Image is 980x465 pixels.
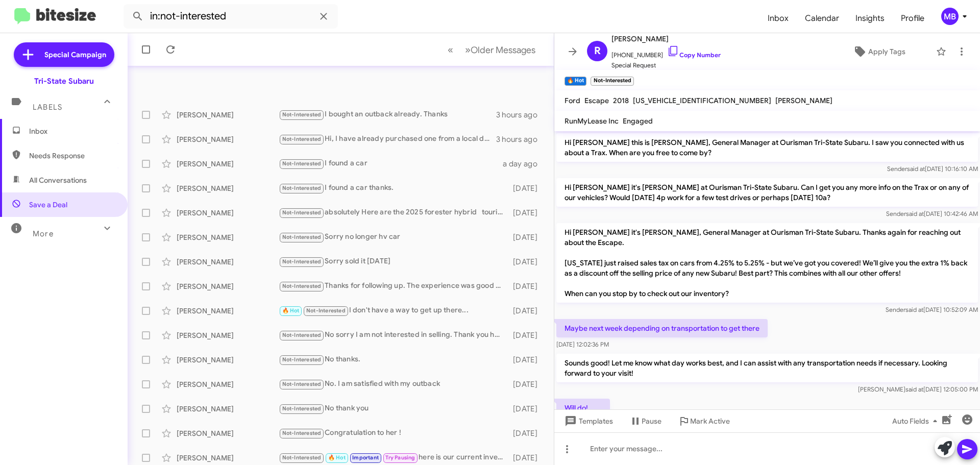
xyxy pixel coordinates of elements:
span: Older Messages [471,44,535,56]
div: I found a car [279,158,503,169]
small: Not-Interested [591,77,633,86]
span: [PERSON_NAME] [775,96,832,105]
span: Engaged [623,116,653,126]
div: [DATE] [508,281,546,291]
span: Ford [565,96,580,105]
span: Not-Interested [282,111,322,118]
a: Special Campaign [14,42,114,67]
span: Not-Interested [282,234,322,240]
span: said at [905,306,923,313]
p: Sounds good! Let me know what day works best, and I can assist with any transportation needs if n... [556,354,978,382]
div: [PERSON_NAME] [177,110,279,120]
button: Mark Active [670,412,738,430]
span: [PHONE_NUMBER] [611,45,721,60]
div: [PERSON_NAME] [177,428,279,438]
div: [PERSON_NAME] [177,232,279,242]
span: Not-Interested [282,381,322,387]
div: [PERSON_NAME] [177,183,279,193]
span: Sender [DATE] 10:42:46 AM [886,210,978,217]
div: No. I am satisfied with my outback [279,378,508,390]
span: Not-Interested [306,307,346,314]
div: No thanks. [279,354,508,365]
span: Auto Fields [892,412,941,430]
div: [PERSON_NAME] [177,281,279,291]
div: [DATE] [508,330,546,340]
div: [PERSON_NAME] [177,453,279,463]
a: Copy Number [667,51,721,59]
span: Needs Response [29,151,116,161]
p: Hi [PERSON_NAME] it's [PERSON_NAME], General Manager at Ourisman Tri-State Subaru. Thanks again f... [556,223,978,303]
div: [PERSON_NAME] [177,306,279,316]
button: Previous [442,39,459,60]
div: [DATE] [508,257,546,267]
div: [PERSON_NAME] [177,208,279,218]
span: Not-Interested [282,209,322,216]
div: Tri-State Subaru [34,76,94,86]
div: [PERSON_NAME] [177,330,279,340]
span: Important [352,454,379,461]
div: 3 hours ago [496,110,546,120]
div: MB [941,8,959,25]
span: said at [906,210,924,217]
div: [DATE] [508,208,546,218]
span: Sender [DATE] 10:16:10 AM [887,165,978,173]
span: Not-Interested [282,356,322,363]
a: Insights [847,4,893,33]
span: Inbox [29,126,116,136]
p: Maybe next week depending on transportation to get there [556,319,768,337]
div: [DATE] [508,183,546,193]
span: Special Request [611,60,721,70]
div: 3 hours ago [496,134,546,144]
input: Search [124,4,338,29]
div: [PERSON_NAME] [177,355,279,365]
span: Pause [642,412,661,430]
span: Try Pausing [385,454,415,461]
span: [PERSON_NAME] [DATE] 12:05:00 PM [858,385,978,393]
div: absolutely Here are the 2025 forester hybrid touring [URL][DOMAIN_NAME] [279,207,508,218]
span: [DATE] 12:02:36 PM [556,340,609,348]
button: Templates [554,412,621,430]
button: Pause [621,412,670,430]
div: [DATE] [508,404,546,414]
span: said at [905,385,923,393]
span: Save a Deal [29,200,67,210]
div: [DATE] [508,379,546,389]
div: [DATE] [508,428,546,438]
span: Apply Tags [868,42,905,61]
div: Sorry no longer hv car [279,231,508,243]
span: [US_VEHICLE_IDENTIFICATION_NUMBER] [633,96,771,105]
span: All Conversations [29,175,87,185]
div: No sorry I am not interested in selling. Thank you have a good rest of your day [279,329,508,341]
span: Not-Interested [282,283,322,289]
span: Templates [562,412,613,430]
a: Calendar [797,4,847,33]
div: Hi, I have already purchased one from a local dealer. Thank you [279,133,496,145]
span: 2018 [613,96,629,105]
span: R [594,43,601,59]
button: Next [459,39,542,60]
span: Not-Interested [282,160,322,167]
span: RunMyLease Inc [565,116,619,126]
div: Thanks for following up. The experience was good overall, everyone was very friendly and professi... [279,280,508,292]
div: I found a car thanks. [279,182,508,194]
span: Labels [33,103,62,112]
div: [PERSON_NAME] [177,404,279,414]
button: Apply Tags [826,42,931,61]
span: Sender [DATE] 10:52:09 AM [886,306,978,313]
div: I bought an outback already. Thanks [279,109,496,120]
span: 🔥 Hot [282,307,300,314]
div: No thank you [279,403,508,414]
a: Profile [893,4,933,33]
span: Not-Interested [282,454,322,461]
p: Will do! [556,399,610,417]
div: [PERSON_NAME] [177,159,279,169]
span: Escape [584,96,609,105]
nav: Page navigation example [442,39,542,60]
span: Not-Interested [282,332,322,338]
span: said at [907,165,925,173]
p: Hi [PERSON_NAME] this is [PERSON_NAME], General Manager at Ourisman Tri-State Subaru. I saw you c... [556,133,978,162]
span: [PERSON_NAME] [611,33,721,45]
div: [PERSON_NAME] [177,134,279,144]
